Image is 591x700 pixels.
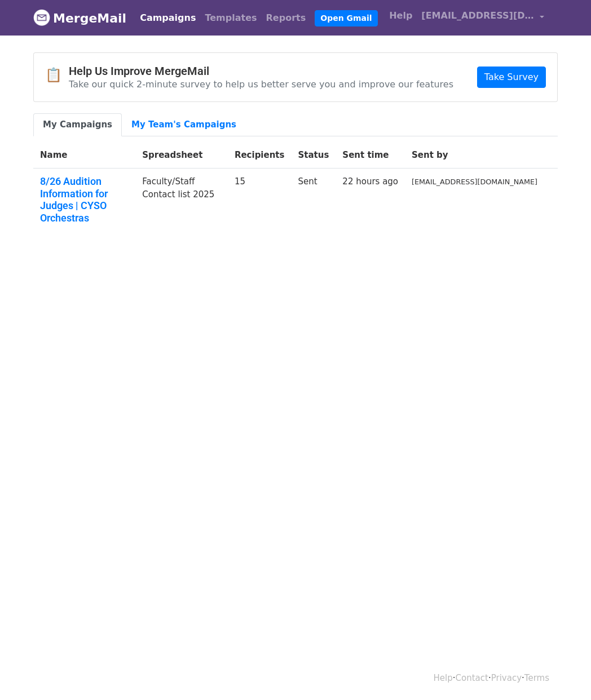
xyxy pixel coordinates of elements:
[40,175,129,224] a: 8/26 Audition Information for Judges | CYSO Orchestras
[336,142,405,169] th: Sent time
[412,178,537,186] small: [EMAIL_ADDRESS][DOMAIN_NAME]
[33,6,126,30] a: MergeMail
[491,673,522,683] a: Privacy
[122,113,246,136] a: My Team's Campaigns
[33,113,122,136] a: My Campaigns
[291,169,336,236] td: Sent
[291,142,336,169] th: Status
[45,67,69,83] span: 📋
[33,142,135,169] th: Name
[262,7,311,29] a: Reports
[385,5,417,27] a: Help
[417,5,549,31] a: [EMAIL_ADDRESS][DOMAIN_NAME]
[135,7,200,29] a: Campaigns
[342,176,398,187] a: 22 hours ago
[33,9,50,26] img: MergeMail logo
[524,673,549,683] a: Terms
[135,142,228,169] th: Spreadsheet
[421,9,534,23] span: [EMAIL_ADDRESS][DOMAIN_NAME]
[135,169,228,236] td: Faculty/Staff Contact list 2025
[228,169,292,236] td: 15
[200,7,261,29] a: Templates
[69,64,453,78] h4: Help Us Improve MergeMail
[315,10,377,26] a: Open Gmail
[228,142,292,169] th: Recipients
[456,673,488,683] a: Contact
[405,142,544,169] th: Sent by
[434,673,453,683] a: Help
[69,78,453,90] p: Take our quick 2-minute survey to help us better serve you and improve our features
[477,67,546,88] a: Take Survey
